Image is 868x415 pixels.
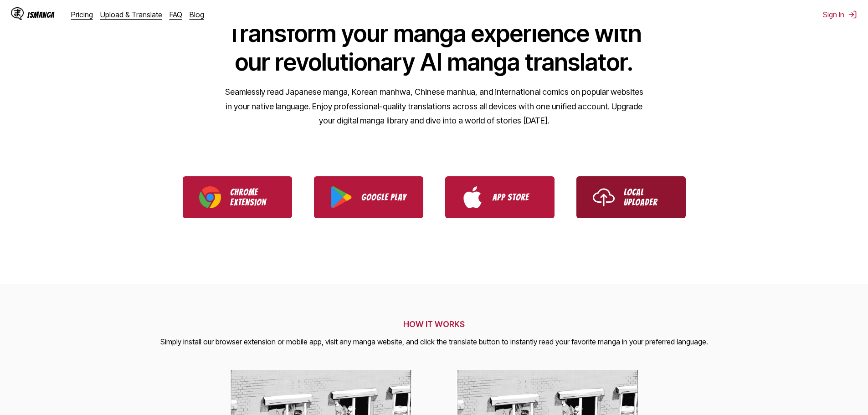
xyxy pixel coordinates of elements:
a: Blog [190,10,204,19]
a: Download IsManga from App Store [445,176,555,218]
img: IsManga Logo [11,7,24,20]
p: Seamlessly read Japanese manga, Korean manhwa, Chinese manhua, and international comics on popula... [225,85,644,128]
div: IsManga [27,10,55,19]
img: Google Play logo [330,186,352,208]
a: Upload & Translate [100,10,162,19]
h2: HOW IT WORKS [160,319,708,329]
p: Chrome Extension [230,187,276,207]
button: Sign In [823,10,857,19]
img: Sign out [848,10,857,19]
a: Download IsManga Chrome Extension [183,176,292,218]
img: Chrome logo [199,186,221,208]
a: Download IsManga from Google Play [314,176,423,218]
a: Pricing [71,10,93,19]
a: FAQ [169,10,182,19]
p: Simply install our browser extension or mobile app, visit any manga website, and click the transl... [160,336,708,348]
p: App Store [493,192,538,202]
img: App Store logo [462,186,483,208]
a: IsManga LogoIsManga [11,7,71,22]
p: Google Play [361,192,407,202]
a: Use IsManga Local Uploader [576,176,686,218]
p: Local Uploader [624,187,669,207]
h1: Transform your manga experience with our revolutionary AI manga translator. [225,19,644,77]
img: Upload icon [593,186,615,208]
